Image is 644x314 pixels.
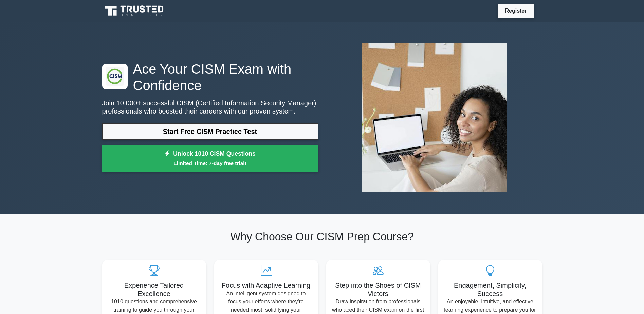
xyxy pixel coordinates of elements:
[444,281,537,298] h5: Engagement, Simplicity, Success
[102,230,542,243] h2: Why Choose Our CISM Prep Course?
[102,61,318,93] h1: Ace Your CISM Exam with Confidence
[332,281,425,298] h5: Step into the Shoes of CISM Victors
[102,145,318,172] a: Unlock 1010 CISM QuestionsLimited Time: 7-day free trial!
[220,281,313,290] h5: Focus with Adaptive Learning
[111,159,310,167] small: Limited Time: 7-day free trial!
[108,281,201,298] h5: Experience Tailored Excellence
[501,6,531,15] a: Register
[102,123,318,140] a: Start Free CISM Practice Test
[102,99,318,115] p: Join 10,000+ successful CISM (Certified Information Security Manager) professionals who boosted t...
